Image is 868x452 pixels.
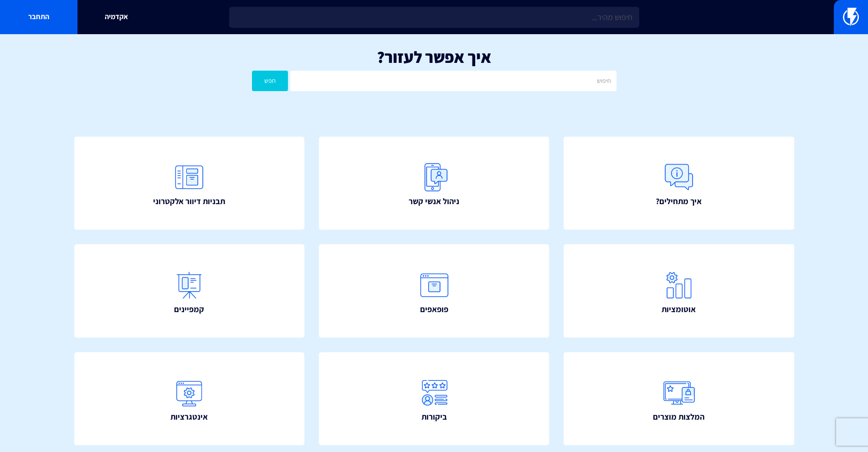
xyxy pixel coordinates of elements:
[319,244,550,338] a: פופאפים
[153,195,225,207] span: תבניות דיוור אלקטרוני
[409,195,459,207] span: ניהול אנשי קשר
[170,411,208,423] span: אינטגרציות
[74,352,305,446] a: אינטגרציות
[420,303,448,315] span: פופאפים
[564,352,794,446] a: המלצות מוצרים
[421,411,447,423] span: ביקורות
[229,7,639,28] input: חיפוש מהיר...
[290,71,616,91] input: חיפוש
[252,71,288,91] button: חפש
[74,137,305,230] a: תבניות דיוור אלקטרוני
[564,244,794,338] a: אוטומציות
[653,411,704,423] span: המלצות מוצרים
[319,137,550,230] a: ניהול אנשי קשר
[564,137,794,230] a: איך מתחילים?
[14,48,854,66] h1: איך אפשר לעזור?
[74,244,305,338] a: קמפיינים
[174,303,204,315] span: קמפיינים
[662,303,696,315] span: אוטומציות
[656,195,702,207] span: איך מתחילים?
[319,352,550,446] a: ביקורות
